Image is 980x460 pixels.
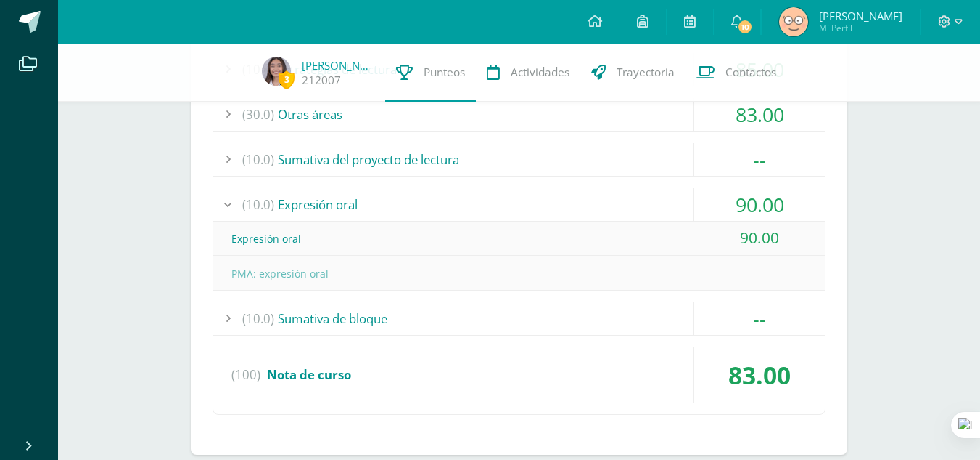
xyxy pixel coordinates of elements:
[580,44,685,102] a: Trayectoria
[267,366,351,383] span: Nota de curso
[694,188,825,221] div: 90.00
[694,347,825,403] div: 83.00
[231,347,260,403] span: (100)
[819,22,902,34] span: Mi Perfil
[302,58,374,73] a: [PERSON_NAME]
[213,222,825,255] div: Expresión oral
[242,302,274,335] span: (10.0)
[694,98,825,131] div: 83.00
[424,65,465,80] span: Punteos
[685,44,787,102] a: Contactos
[279,70,295,89] span: 3
[617,65,675,80] span: Trayectoria
[213,143,825,176] div: Sumativa del proyecto de lectura
[779,7,808,36] img: 0efa06bf55d835d7f677146712b902f1.png
[694,222,825,254] div: 90.00
[511,65,569,80] span: Actividades
[213,98,825,131] div: Otras áreas
[694,302,825,335] div: --
[262,57,291,86] img: a4edf9b3286cfd43df08ece18344d72f.png
[213,302,825,335] div: Sumativa de bloque
[213,257,825,290] div: PMA: expresión oral
[819,9,902,23] span: [PERSON_NAME]
[737,19,753,35] span: 10
[725,65,776,80] span: Contactos
[385,44,476,102] a: Punteos
[213,188,825,221] div: Expresión oral
[694,143,825,176] div: --
[302,73,341,88] a: 212007
[242,143,274,176] span: (10.0)
[242,188,274,221] span: (10.0)
[476,44,580,102] a: Actividades
[242,98,274,131] span: (30.0)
